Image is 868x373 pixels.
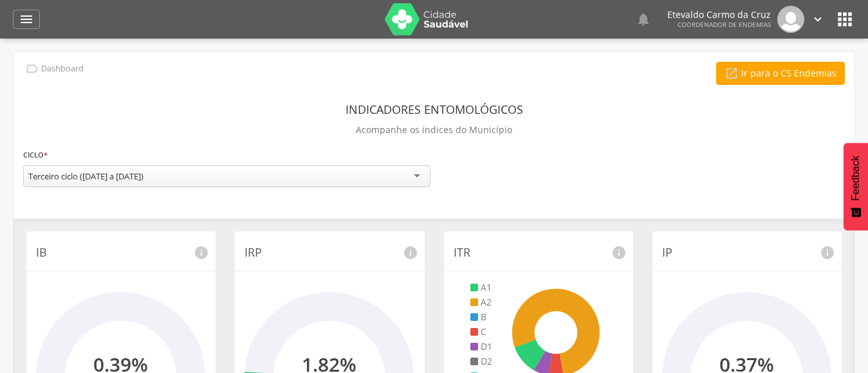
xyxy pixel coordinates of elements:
li: B [470,311,492,323]
a:  [811,6,825,33]
header: Indicadores Entomológicos [346,98,523,121]
span: Feedback [850,156,862,201]
div: Terceiro ciclo ([DATE] a [DATE]) [28,170,143,182]
span: Coordenador de Endemias [678,20,771,29]
a: Ir para o CS Endemias [716,62,845,85]
i:  [19,12,34,27]
label: Ciclo [23,148,48,162]
i:  [25,62,39,76]
i:  [811,12,825,26]
i: info [403,245,418,260]
p: IRP [245,244,414,261]
li: D2 [470,355,492,368]
a:  [636,6,651,33]
i: info [820,245,835,260]
p: ITR [454,244,623,261]
p: Acompanhe os índices do Município [356,121,512,139]
button: Feedback - Mostrar pesquisa [844,143,868,230]
p: Dashboard [41,64,84,74]
p: Etevaldo Carmo da Cruz [667,10,771,19]
i: info [611,245,627,260]
li: D1 [470,340,492,353]
i: info [194,245,209,260]
p: IP [662,244,832,261]
li: A1 [470,281,492,294]
p: IB [36,244,206,261]
li: A2 [470,296,492,309]
i:  [725,66,739,80]
i:  [835,9,855,30]
a:  [13,10,40,29]
i:  [636,12,651,27]
li: C [470,325,492,338]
